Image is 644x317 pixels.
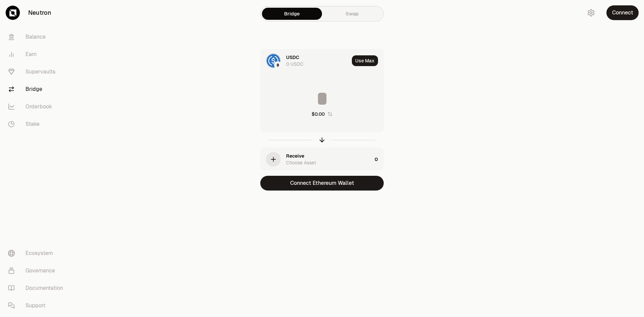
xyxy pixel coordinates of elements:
[275,62,281,68] img: Ethereum Logo
[3,115,72,133] a: Stake
[286,54,299,61] div: USDC
[3,28,72,46] a: Balance
[261,49,349,72] div: USDC LogoEthereum LogoUSDC0 USDC
[262,8,322,20] a: Bridge
[375,148,383,171] div: 0
[312,111,325,117] div: $0.00
[606,5,639,20] button: Connect
[261,148,372,171] div: ReceiveChoose Asset
[3,46,72,63] a: Earn
[286,153,304,159] div: Receive
[3,81,72,98] a: Bridge
[3,262,72,279] a: Governance
[3,245,72,262] a: Ecosystem
[312,111,333,117] button: $0.00
[286,159,316,166] div: Choose Asset
[3,63,72,81] a: Supervaults
[352,55,378,66] button: Use Max
[267,54,280,67] img: USDC Logo
[3,297,72,314] a: Support
[261,148,383,171] button: ReceiveChoose Asset0
[322,8,382,20] a: Swap
[286,61,304,67] div: 0 USDC
[3,98,72,115] a: Orderbook
[3,279,72,297] a: Documentation
[260,176,384,191] button: Connect Ethereum Wallet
